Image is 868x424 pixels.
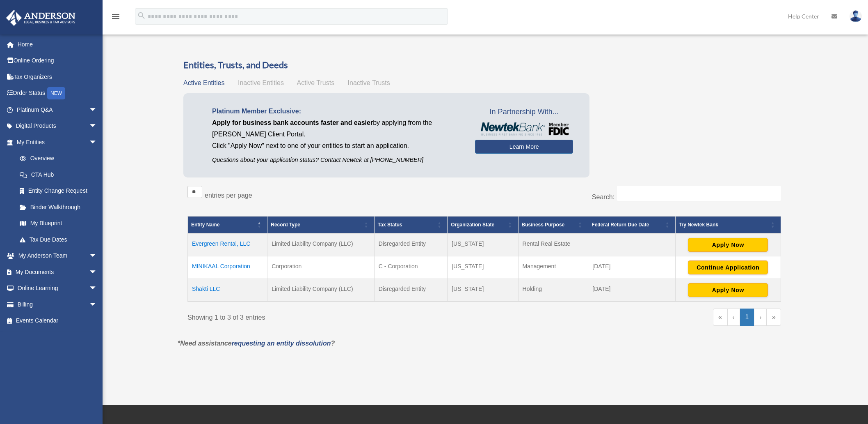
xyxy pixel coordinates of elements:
a: Online Learningarrow_drop_down [6,280,110,297]
span: Entity Name [191,222,219,228]
td: Disregarded Entity [374,279,447,302]
a: Digital Productsarrow_drop_down [6,118,110,134]
span: Federal Return Due Date [592,222,649,228]
span: Apply for business bank accounts faster and easier [212,119,373,126]
span: Active Entities [183,79,224,86]
th: Try Newtek Bank : Activate to sort [675,216,781,233]
a: First [713,309,727,326]
a: Billingarrow_drop_down [6,296,110,313]
td: Rental Real Estate [518,233,588,256]
img: User Pic [850,10,862,22]
td: Shakti LLC [188,279,267,302]
a: Entity Change Request [11,183,105,199]
a: Last [767,309,781,326]
span: Organization State [451,222,494,228]
span: Inactive Trusts [348,79,390,86]
td: Limited Liability Company (LLC) [267,233,375,256]
span: arrow_drop_down [89,296,105,313]
th: Federal Return Due Date: Activate to sort [588,216,676,233]
h3: Entities, Trusts, and Deeds [183,59,785,71]
td: [US_STATE] [448,233,518,256]
a: My Entitiesarrow_drop_down [6,134,105,150]
a: CTA Hub [11,166,105,183]
a: Events Calendar [6,313,110,329]
td: Evergreen Rental, LLC [188,233,267,256]
span: arrow_drop_down [89,134,105,151]
td: C - Corporation [374,256,447,279]
a: My Documentsarrow_drop_down [6,264,110,280]
a: My Blueprint [11,215,105,232]
td: [DATE] [588,279,676,302]
button: Apply Now [688,238,768,252]
i: search [137,11,146,20]
a: 1 [740,309,754,326]
a: Tax Due Dates [11,231,105,248]
p: by applying from the [PERSON_NAME] Client Portal. [212,117,463,140]
span: arrow_drop_down [89,118,105,135]
i: menu [111,12,121,21]
div: Showing 1 to 3 of 3 entries [187,309,478,323]
a: Binder Walkthrough [11,199,105,215]
a: menu [111,14,121,21]
label: entries per page [205,192,252,199]
th: Record Type: Activate to sort [267,216,375,233]
td: Holding [518,279,588,302]
a: Learn More [475,140,573,154]
a: Order StatusNEW [6,85,110,102]
td: Management [518,256,588,279]
td: Corporation [267,256,375,279]
span: arrow_drop_down [89,248,105,265]
a: Next [754,309,767,326]
div: NEW [47,87,65,99]
span: arrow_drop_down [89,264,105,281]
p: Platinum Member Exclusive: [212,106,463,117]
button: Apply Now [688,283,768,297]
td: [US_STATE] [448,279,518,302]
a: Overview [11,150,101,167]
td: [DATE] [588,256,676,279]
span: Business Purpose [522,222,565,228]
th: Organization State: Activate to sort [448,216,518,233]
button: Continue Application [688,260,768,274]
td: MINIKAAL Corporation [188,256,267,279]
a: Platinum Q&Aarrow_drop_down [6,101,110,118]
div: Try Newtek Bank [679,220,768,230]
span: Inactive Entities [238,79,284,86]
img: NewtekBankLogoSM.png [479,122,569,136]
a: Home [6,36,110,53]
span: arrow_drop_down [89,280,105,297]
td: Limited Liability Company (LLC) [267,279,375,302]
em: *Need assistance ? [178,340,335,347]
span: arrow_drop_down [89,101,105,118]
a: Tax Organizers [6,69,110,85]
label: Search: [592,194,614,200]
img: Anderson Advisors Platinum Portal [4,10,78,26]
p: Click "Apply Now" next to one of your entities to start an application. [212,140,463,152]
th: Business Purpose: Activate to sort [518,216,588,233]
td: Disregarded Entity [374,233,447,256]
span: In Partnership With... [475,106,573,119]
a: requesting an entity dissolution [232,340,331,347]
a: My Anderson Teamarrow_drop_down [6,248,110,264]
th: Entity Name: Activate to invert sorting [188,216,267,233]
a: Online Ordering [6,53,110,69]
p: Questions about your application status? Contact Newtek at [PHONE_NUMBER] [212,155,463,165]
span: Tax Status [378,222,402,228]
span: Record Type [271,222,300,228]
span: Active Trusts [297,79,335,86]
a: Previous [727,309,740,326]
th: Tax Status: Activate to sort [374,216,447,233]
td: [US_STATE] [448,256,518,279]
